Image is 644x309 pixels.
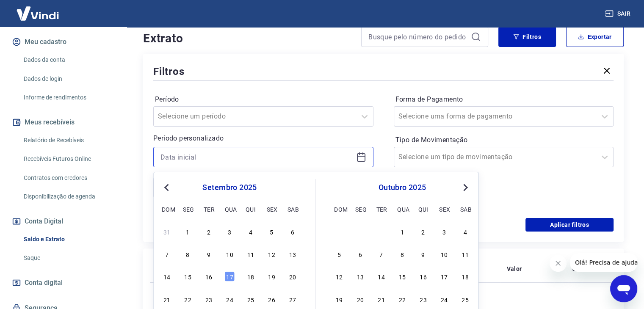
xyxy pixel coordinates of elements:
div: Choose sábado, 27 de setembro de 2025 [287,294,298,304]
iframe: Botão para abrir a janela de mensagens [610,275,637,302]
button: Filtros [498,27,556,47]
button: Aplicar filtros [525,218,614,232]
div: Choose sábado, 25 de outubro de 2025 [460,294,470,304]
div: Choose quarta-feira, 22 de outubro de 2025 [397,294,407,304]
div: qua [224,204,235,214]
div: Choose quarta-feira, 1 de outubro de 2025 [397,226,407,237]
button: Meus recebíveis [10,113,116,132]
div: Choose sábado, 6 de setembro de 2025 [287,226,298,237]
div: sex [439,204,449,214]
div: Choose quarta-feira, 17 de setembro de 2025 [224,271,235,281]
a: Informe de rendimentos [20,89,116,106]
div: Choose segunda-feira, 1 de setembro de 2025 [183,226,193,237]
div: Choose terça-feira, 14 de outubro de 2025 [376,271,386,281]
label: Tipo de Movimentação [395,135,612,145]
div: Choose segunda-feira, 29 de setembro de 2025 [355,226,365,237]
div: seg [355,204,365,214]
div: Choose sábado, 13 de setembro de 2025 [287,249,298,259]
div: Choose domingo, 21 de setembro de 2025 [162,294,172,304]
button: Next Month [460,182,470,193]
button: Sair [603,6,634,22]
p: Valor [507,265,522,273]
a: Relatório de Recebíveis [20,132,116,149]
div: Choose quinta-feira, 4 de setembro de 2025 [246,226,256,237]
div: Choose sábado, 11 de outubro de 2025 [460,249,470,259]
div: ter [204,204,214,214]
div: Choose segunda-feira, 6 de outubro de 2025 [355,249,365,259]
div: dom [334,204,344,214]
a: Contratos com credores [20,169,116,187]
div: Choose terça-feira, 23 de setembro de 2025 [204,294,214,304]
input: Busque pelo número do pedido [368,30,467,43]
div: dom [162,204,172,214]
span: Conta digital [25,277,63,289]
div: Choose sexta-feira, 17 de outubro de 2025 [439,271,449,281]
button: Conta Digital [10,212,116,231]
div: Choose sexta-feira, 26 de setembro de 2025 [266,294,276,304]
div: Choose segunda-feira, 15 de setembro de 2025 [183,271,193,281]
div: seg [183,204,193,214]
div: Choose terça-feira, 9 de setembro de 2025 [204,249,214,259]
div: Choose sábado, 18 de outubro de 2025 [460,271,470,281]
div: Choose domingo, 12 de outubro de 2025 [334,271,344,281]
div: Choose terça-feira, 16 de setembro de 2025 [204,271,214,281]
a: Dados da conta [20,51,116,69]
div: Choose domingo, 5 de outubro de 2025 [334,249,344,259]
div: Choose domingo, 31 de agosto de 2025 [162,226,172,237]
div: Choose sábado, 4 de outubro de 2025 [460,226,470,237]
h4: Extrato [143,30,351,47]
div: Choose sexta-feira, 5 de setembro de 2025 [266,226,276,237]
div: Choose quinta-feira, 2 de outubro de 2025 [418,226,428,237]
div: Choose quarta-feira, 8 de outubro de 2025 [397,249,407,259]
div: Choose quinta-feira, 16 de outubro de 2025 [418,271,428,281]
div: Choose quarta-feira, 24 de setembro de 2025 [224,294,235,304]
a: Conta digital [10,273,116,292]
div: Choose segunda-feira, 13 de outubro de 2025 [355,271,365,281]
div: Choose domingo, 14 de setembro de 2025 [162,271,172,281]
img: Vindi [10,0,65,26]
button: Previous Month [161,182,171,193]
div: Choose sexta-feira, 10 de outubro de 2025 [439,249,449,259]
div: Choose quarta-feira, 15 de outubro de 2025 [397,271,407,281]
div: sab [460,204,470,214]
button: Meu cadastro [10,33,116,51]
div: outubro 2025 [333,182,472,193]
div: Choose quarta-feira, 3 de setembro de 2025 [224,226,235,237]
h5: Filtros [153,65,185,78]
a: Disponibilização de agenda [20,188,116,205]
p: Período personalizado [153,133,373,143]
div: Choose terça-feira, 30 de setembro de 2025 [376,226,386,237]
a: Dados de login [20,70,116,88]
div: Choose quinta-feira, 11 de setembro de 2025 [246,249,256,259]
div: ter [376,204,386,214]
label: Forma de Pagamento [395,94,612,105]
a: Saldo e Extrato [20,231,116,248]
div: qui [246,204,256,214]
div: sab [287,204,298,214]
input: Data inicial [160,151,353,163]
div: Choose quinta-feira, 25 de setembro de 2025 [246,294,256,304]
div: Choose terça-feira, 2 de setembro de 2025 [204,226,214,237]
button: Exportar [566,27,624,47]
div: Choose sábado, 20 de setembro de 2025 [287,271,298,281]
div: Choose domingo, 7 de setembro de 2025 [162,249,172,259]
iframe: Fechar mensagem [550,255,567,272]
span: Olá! Precisa de ajuda? [5,6,71,13]
div: sex [266,204,276,214]
div: Choose segunda-feira, 20 de outubro de 2025 [355,294,365,304]
div: qua [397,204,407,214]
div: Choose segunda-feira, 22 de setembro de 2025 [183,294,193,304]
div: Choose quinta-feira, 9 de outubro de 2025 [418,249,428,259]
a: Recebíveis Futuros Online [20,150,116,168]
div: setembro 2025 [160,182,299,193]
div: Choose domingo, 28 de setembro de 2025 [334,226,344,237]
div: Choose sexta-feira, 3 de outubro de 2025 [439,226,449,237]
a: Saque [20,249,116,267]
div: Choose segunda-feira, 8 de setembro de 2025 [183,249,193,259]
div: Choose terça-feira, 21 de outubro de 2025 [376,294,386,304]
div: Choose sexta-feira, 12 de setembro de 2025 [266,249,276,259]
label: Período [155,94,372,105]
div: Choose terça-feira, 7 de outubro de 2025 [376,249,386,259]
div: Choose domingo, 19 de outubro de 2025 [334,294,344,304]
iframe: Mensagem da empresa [570,253,637,272]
